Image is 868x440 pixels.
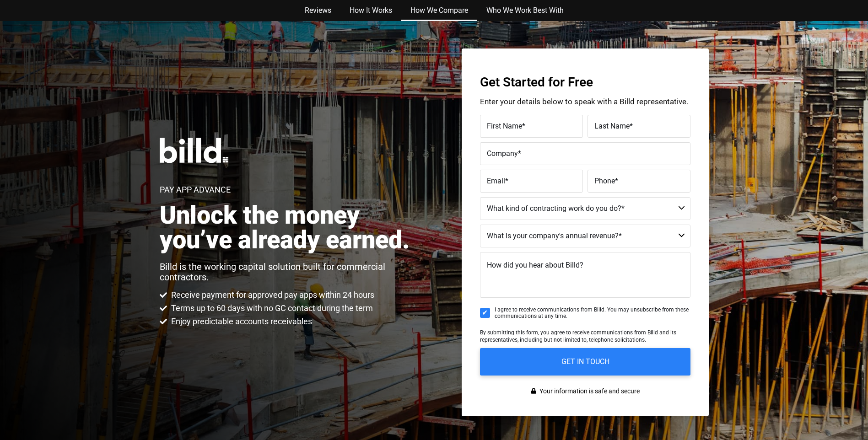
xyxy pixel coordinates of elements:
h3: Get Started for Free [480,76,690,89]
span: Email [487,177,505,185]
h1: Pay App Advance [160,186,231,194]
span: Enjoy predictable accounts receivables [169,316,312,327]
span: How did you hear about Billd? [487,261,583,269]
span: I agree to receive communications from Billd. You may unsubscribe from these communications at an... [495,306,690,320]
span: Last Name [594,122,630,130]
h2: Unlock the money you’ve already earned. [160,203,419,252]
span: First Name [487,122,522,130]
span: Company [487,149,518,158]
span: Receive payment for approved pay apps within 24 hours [169,290,374,300]
input: I agree to receive communications from Billd. You may unsubscribe from these communications at an... [480,308,490,318]
span: Terms up to 60 days with no GC contact during the term [169,303,373,314]
p: Billd is the working capital solution built for commercial contractors. [160,262,419,283]
p: Enter your details below to speak with a Billd representative. [480,98,690,106]
input: GET IN TOUCH [480,348,690,376]
span: Phone [594,177,615,185]
span: By submitting this form, you agree to receive communications from Billd and its representatives, ... [480,329,676,343]
span: Your information is safe and secure [537,385,640,398]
